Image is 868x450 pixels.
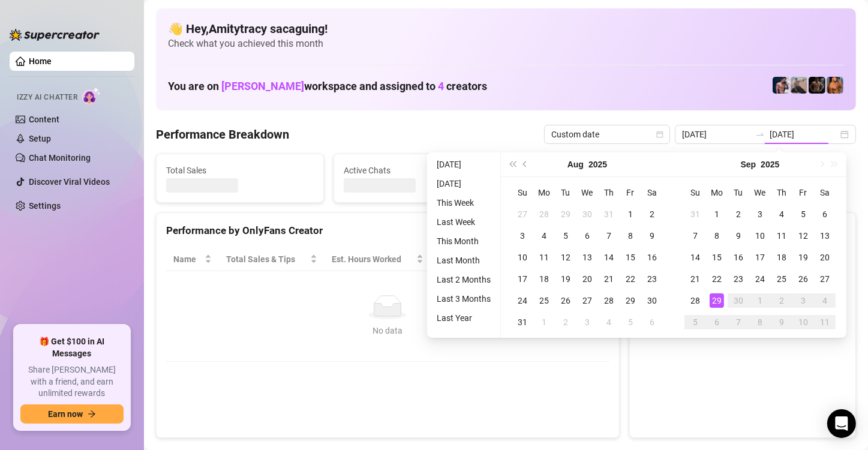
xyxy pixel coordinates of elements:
span: Share [PERSON_NAME] with a friend, and earn unlimited rewards [20,364,124,400]
span: Chat Conversion [518,253,592,266]
span: Izzy AI Chatter [17,92,77,103]
span: Custom date [551,125,663,143]
input: Start date [682,128,750,141]
img: AI Chatter [82,87,101,104]
a: Discover Viral Videos [29,177,110,187]
span: Sales / Hour [438,253,494,266]
div: Est. Hours Worked [332,253,414,266]
span: arrow-right [88,410,96,418]
span: Total Sales & Tips [226,253,308,266]
input: End date [770,128,838,141]
span: 4 [438,80,444,92]
a: Chat Monitoring [29,153,91,163]
a: Setup [29,134,51,143]
h4: Performance Breakdown [156,126,289,143]
th: Sales / Hour [431,248,511,271]
span: calendar [656,131,663,138]
span: to [755,130,765,139]
a: Content [29,115,59,124]
img: logo-BBDzfeDw.svg [10,29,100,41]
h4: 👋 Hey, Amitytracy sacaguing ! [168,20,844,37]
span: Total Sales [166,164,314,177]
span: swap-right [755,130,765,139]
span: Earn now [48,409,83,419]
img: LC [791,77,807,94]
img: Trent [809,77,825,94]
div: Performance by OnlyFans Creator [166,223,609,239]
a: Settings [29,201,61,211]
span: Messages Sent [521,164,669,177]
span: Check what you achieved this month [168,37,844,50]
th: Name [166,248,219,271]
span: 🎁 Get $100 in AI Messages [20,336,124,359]
a: Home [29,56,52,66]
th: Chat Conversion [510,248,609,271]
h1: You are on workspace and assigned to creators [168,80,487,93]
span: Name [173,253,202,266]
button: Earn nowarrow-right [20,404,124,424]
div: Sales by OnlyFans Creator [639,223,846,239]
span: Active Chats [344,164,491,177]
span: [PERSON_NAME] [221,80,304,92]
div: No data [178,324,597,337]
img: JG [827,77,843,94]
div: Open Intercom Messenger [827,409,856,438]
img: Axel [773,77,789,94]
th: Total Sales & Tips [219,248,325,271]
